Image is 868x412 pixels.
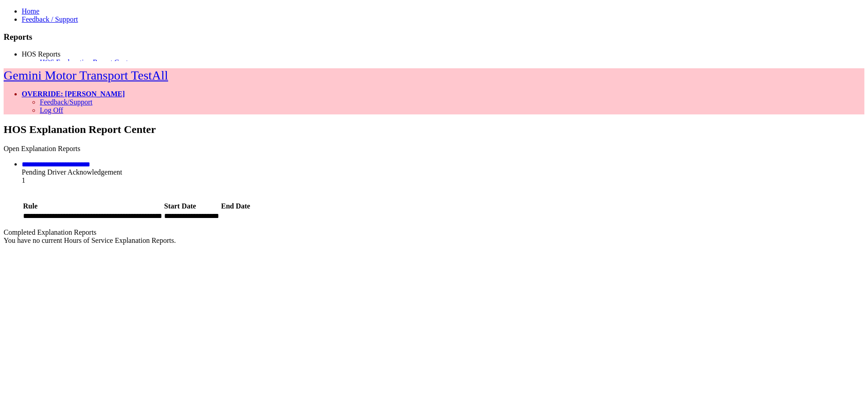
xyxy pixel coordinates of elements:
[22,90,125,98] a: OVERRIDE: [PERSON_NAME]
[23,202,163,211] th: Rule
[4,68,168,82] a: Gemini Motor Transport TestAll
[22,7,39,15] a: Home
[22,15,78,23] a: Feedback / Support
[40,98,92,106] a: Feedback/Support
[40,58,134,66] a: HOS Explanation Report Center
[22,50,61,58] a: HOS Reports
[22,176,864,185] div: 1
[22,168,122,176] span: Pending Driver Acknowledgement
[40,106,63,114] a: Log Off
[4,237,864,245] div: You have no current Hours of Service Explanation Reports.
[221,202,250,211] th: End Date
[4,123,864,136] h2: HOS Explanation Report Center
[4,145,864,153] div: Open Explanation Reports
[4,32,864,42] h3: Reports
[164,202,220,211] th: Start Date
[4,228,864,237] div: Completed Explanation Reports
